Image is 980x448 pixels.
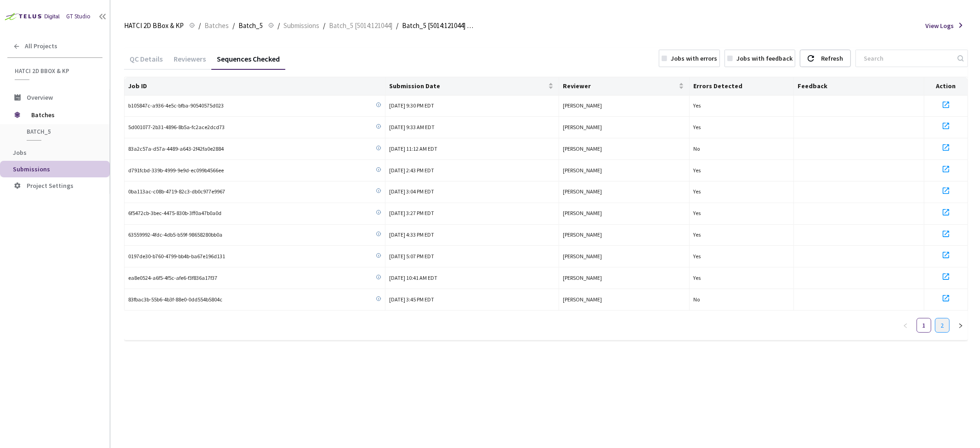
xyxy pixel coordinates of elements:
li: 1 [917,318,931,333]
div: Reviewers [168,54,211,70]
a: Batches [203,20,231,30]
span: Batches [204,20,229,31]
span: Yes [693,167,701,174]
span: Project Settings [27,181,74,190]
span: Yes [693,231,701,238]
span: Yes [693,274,701,281]
span: No [693,145,700,152]
span: Yes [693,210,701,216]
span: Jobs [13,148,27,157]
span: Yes [693,102,701,109]
span: Batch_5 [27,128,95,136]
div: QC Details [124,54,168,70]
div: Sequences Checked [211,54,285,70]
span: [DATE] 11:12 AM EDT [389,145,437,152]
li: / [198,20,201,31]
span: [DATE] 2:43 PM EDT [389,167,434,174]
span: ea8e0524-a6f5-4f5c-afe6-f3f836a17f37 [128,274,217,283]
span: [DATE] 3:45 PM EDT [389,296,434,303]
th: Feedback [794,77,924,96]
span: Submissions [283,20,319,31]
li: / [278,20,280,31]
div: Jobs with feedback [736,54,793,63]
span: [PERSON_NAME] [563,253,602,260]
span: HATCI 2D BBox & KP [124,20,184,31]
span: 5d001077-2b31-4896-8b5a-fc2ace2dcd73 [128,123,225,132]
span: 63559992-4fdc-4db5-b59f-98658280bb0a [128,231,222,239]
span: Submission Date [389,82,547,90]
span: [PERSON_NAME] [563,167,602,174]
span: 0ba113ac-c08b-4719-82c3-db0c977e9967 [128,187,225,196]
span: [PERSON_NAME] [563,124,602,130]
th: Errors Detected [690,77,794,96]
span: Yes [693,253,701,260]
div: GT Studio [66,12,91,21]
div: Jobs with errors [671,54,717,63]
span: d791fcbd-339b-4999-9e9d-ec099b4566ee [128,166,224,175]
li: / [396,20,398,31]
span: [PERSON_NAME] [563,296,602,303]
span: 83a2c57a-d57a-4489-a643-2f42fa0e2884 [128,145,224,153]
li: / [323,20,325,31]
li: Previous Page [898,318,913,333]
th: Job ID [125,77,385,96]
span: All Projects [25,42,57,50]
span: View Logs [925,21,954,30]
span: Reviewer [563,82,677,90]
li: Next Page [953,318,968,333]
span: [PERSON_NAME] [563,210,602,216]
span: [DATE] 3:04 PM EDT [389,188,434,195]
span: [PERSON_NAME] [563,231,602,238]
span: Batches [31,106,94,124]
span: Overview [27,93,53,102]
span: [DATE] 5:07 PM EDT [389,253,434,260]
span: Yes [693,188,701,195]
span: [DATE] 10:41 AM EDT [389,274,437,281]
span: [DATE] 9:33 AM EDT [389,124,435,130]
span: Batch_5 [238,20,263,31]
span: [DATE] 9:30 PM EDT [389,102,434,109]
span: 6f5472cb-3bec-4475-830b-3ff0a47b0a0d [128,209,221,218]
span: [DATE] 3:27 PM EDT [389,210,434,216]
span: HATCI 2D BBox & KP [15,67,97,75]
th: Action [924,77,968,96]
th: Submission Date [385,77,560,96]
span: Batch_5 [5014:121044] QC - [DATE] [402,20,476,31]
a: 1 [917,318,931,332]
span: [PERSON_NAME] [563,102,602,109]
span: [PERSON_NAME] [563,145,602,152]
span: 83fbac3b-55b6-4b3f-88e0-0dd554b5804c [128,295,222,304]
span: [PERSON_NAME] [563,274,602,281]
button: left [898,318,913,333]
a: 2 [935,318,949,332]
span: b105847c-a936-4e5c-bfba-90540575d023 [128,102,224,110]
th: Reviewer [559,77,690,96]
a: Batch_5 [5014:121044] [327,20,394,30]
span: [DATE] 4:33 PM EDT [389,231,434,238]
span: Submissions [13,165,50,173]
span: No [693,296,700,303]
input: Search [858,50,956,67]
li: / [232,20,235,31]
a: Submissions [282,20,321,30]
span: Yes [693,124,701,130]
span: Batch_5 [5014:121044] [329,20,392,31]
span: [PERSON_NAME] [563,188,602,195]
span: left [903,323,908,329]
div: Refresh [821,50,843,67]
span: 0197de30-b760-4799-bb4b-ba67e196d131 [128,252,225,261]
li: 2 [935,318,950,333]
span: right [958,323,963,329]
button: right [953,318,968,333]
